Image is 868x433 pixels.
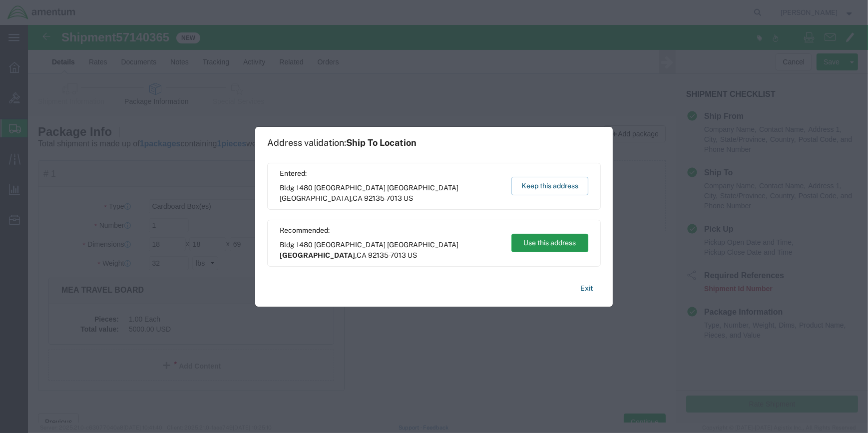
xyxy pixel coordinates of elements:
span: Bldg 1480 [GEOGRAPHIC_DATA] [GEOGRAPHIC_DATA] , [280,183,502,204]
button: Keep this address [511,177,588,195]
h1: Address validation: [267,137,417,148]
span: CA [353,194,363,202]
button: Use this address [511,234,588,252]
span: Recommended: [280,225,502,236]
span: 92135-7013 [364,194,402,202]
span: US [408,251,417,259]
span: 92135-7013 [368,251,406,259]
span: Entered: [280,168,502,179]
button: Exit [572,280,601,297]
span: Bldg 1480 [GEOGRAPHIC_DATA] [GEOGRAPHIC_DATA] , [280,240,502,261]
span: [GEOGRAPHIC_DATA] [280,194,351,202]
span: CA [357,251,367,259]
span: Ship To Location [346,137,417,148]
span: [GEOGRAPHIC_DATA] [280,251,355,259]
span: US [404,194,413,202]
